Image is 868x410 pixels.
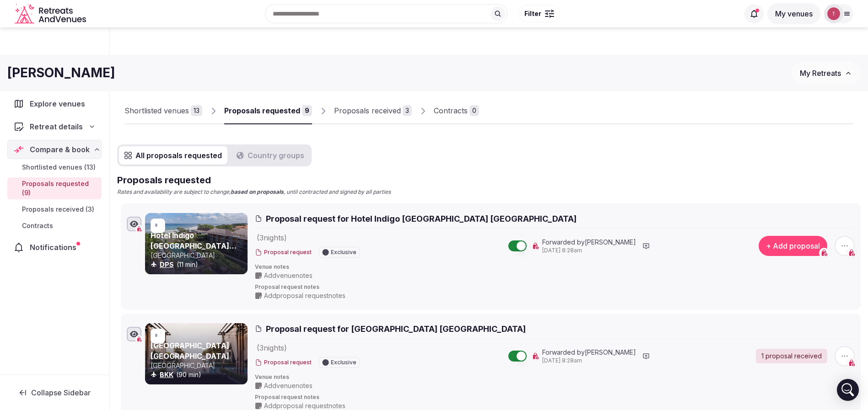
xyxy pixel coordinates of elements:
[7,238,102,257] a: Notifications
[7,219,102,232] a: Contracts
[255,359,312,367] button: Proposal request
[224,105,300,116] div: Proposals requested
[30,98,89,109] span: Explore venues
[191,105,202,116] div: 13
[827,7,840,20] img: Thiago Martins
[266,323,526,335] span: Proposal request for [GEOGRAPHIC_DATA] [GEOGRAPHIC_DATA]
[302,105,312,116] div: 9
[542,247,636,255] span: [DATE] 8:28am
[257,233,287,242] span: ( 3 night s )
[15,4,88,24] svg: Retreats and Venues company logo
[255,394,855,401] span: Proposal request notes
[7,161,102,174] a: Shortlisted venues (13)
[255,373,855,381] span: Venue notes
[22,179,98,197] span: Proposals requested (9)
[403,105,412,116] div: 3
[151,231,237,261] a: Hotel Indigo [GEOGRAPHIC_DATA] [GEOGRAPHIC_DATA]
[469,105,479,116] div: 0
[791,62,861,85] button: My Retreats
[124,98,202,124] a: Shortlisted venues13
[331,360,356,365] span: Exclusive
[255,249,312,256] button: Proposal request
[119,146,227,165] button: All proposals requested
[22,221,53,230] span: Contracts
[15,4,88,24] a: Visit the homepage
[255,283,855,291] span: Proposal request notes
[22,205,94,214] span: Proposals received (3)
[434,98,479,124] a: Contracts0
[837,379,859,401] div: Open Intercom Messenger
[257,343,287,352] span: ( 3 night s )
[30,144,90,155] span: Compare & book
[22,163,96,172] span: Shortlisted venues (13)
[151,361,246,370] p: [GEOGRAPHIC_DATA]
[767,9,820,18] a: My venues
[264,271,313,280] span: Add venue notes
[518,5,560,22] button: Filter
[524,9,541,18] span: Filter
[542,357,636,365] span: [DATE] 8:28am
[224,98,312,124] a: Proposals requested9
[334,105,401,116] div: Proposals received
[756,349,827,363] a: 1 proposal received
[151,341,229,360] a: [GEOGRAPHIC_DATA] [GEOGRAPHIC_DATA]
[255,263,855,271] span: Venue notes
[334,98,412,124] a: Proposals received3
[7,203,102,216] a: Proposals received (3)
[759,236,827,256] button: + Add proposal
[117,188,861,196] p: Rates and availability are subject to change, , until contracted and signed by all parties
[434,105,468,116] div: Contracts
[542,238,636,247] span: Forwarded by [PERSON_NAME]
[542,348,636,357] span: Forwarded by [PERSON_NAME]
[30,121,83,132] span: Retreat details
[7,177,102,199] a: Proposals requested (9)
[30,242,80,253] span: Notifications
[151,260,246,269] div: (11 min)
[160,261,174,268] a: DPS
[231,188,284,195] strong: based on proposals
[124,105,189,116] div: Shortlisted venues
[31,388,91,397] span: Collapse Sidebar
[767,3,820,24] button: My venues
[7,383,102,403] button: Collapse Sidebar
[151,370,246,379] div: (90 min)
[264,381,313,390] span: Add venue notes
[266,213,577,224] span: Proposal request for Hotel Indigo [GEOGRAPHIC_DATA] [GEOGRAPHIC_DATA]
[231,146,310,165] button: Country groups
[151,251,246,260] p: [GEOGRAPHIC_DATA]
[331,250,356,255] span: Exclusive
[800,69,841,78] span: My Retreats
[7,64,115,82] h1: [PERSON_NAME]
[7,94,102,113] a: Explore venues
[160,371,173,378] a: BKK
[117,174,861,186] h2: Proposals requested
[264,291,345,300] span: Add proposal request notes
